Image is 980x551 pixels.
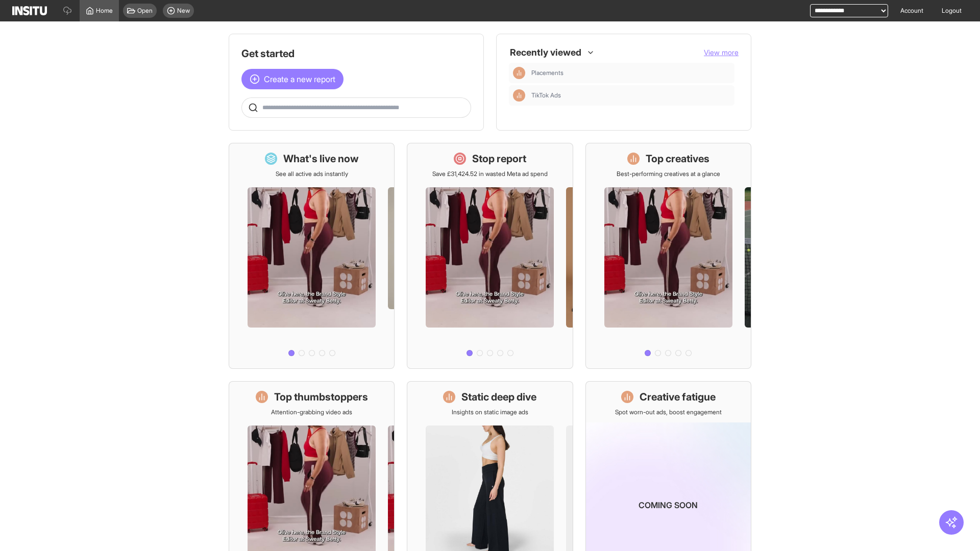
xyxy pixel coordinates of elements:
span: New [177,7,190,15]
p: See all active ads instantly [276,170,348,178]
p: Save £31,424.52 in wasted Meta ad spend [432,170,548,178]
span: Open [137,7,153,15]
h1: Top creatives [646,152,709,166]
button: Create a new report [241,69,344,89]
span: Create a new report [264,73,335,85]
span: TikTok Ads [531,91,561,99]
div: Insights [513,89,525,102]
h1: Top thumbstoppers [274,390,368,404]
h1: Get started [241,46,471,61]
span: View more [704,48,739,57]
p: Best-performing creatives at a glance [617,170,720,178]
h1: What's live now [283,152,359,166]
div: Insights [513,67,525,79]
a: Top creativesBest-performing creatives at a glance [585,143,751,369]
span: Placements [531,69,563,77]
img: Logo [12,6,47,15]
span: Placements [531,69,730,77]
a: What's live nowSee all active ads instantly [229,143,395,369]
span: Home [96,7,113,15]
a: Stop reportSave £31,424.52 in wasted Meta ad spend [407,143,573,369]
p: Insights on static image ads [452,408,528,416]
span: TikTok Ads [531,91,730,99]
h1: Stop report [472,152,526,166]
button: View more [704,47,739,58]
h1: Static deep dive [461,390,536,404]
p: Attention-grabbing video ads [271,408,352,416]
